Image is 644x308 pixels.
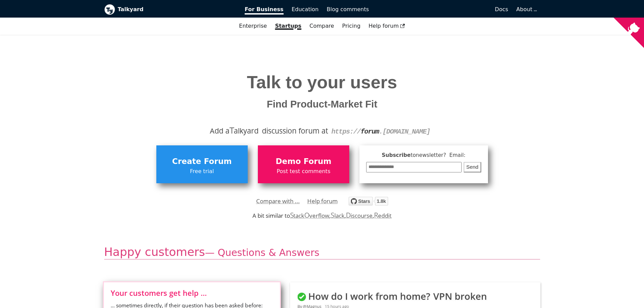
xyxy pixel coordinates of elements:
a: Create ForumFree trial [156,145,248,183]
a: Blog comments [323,4,373,15]
span: Help forum [369,23,405,29]
span: Blog comments [327,6,369,13]
span: S [290,210,294,220]
span: Create Forum [160,155,244,168]
div: Add a alkyard discussion forum at [109,125,535,137]
span: Find Product-Market Fit [267,97,377,111]
b: Talkyard [118,5,236,14]
a: Help forum [364,20,409,32]
span: For Business [245,6,284,15]
a: Demo ForumPost test comments [258,145,349,183]
strong: forum [361,128,379,136]
img: talkyard.svg [349,197,388,206]
a: About [516,6,536,13]
a: Enterprise [235,20,271,32]
a: Compare [310,23,334,29]
span: Talk to your users [247,72,397,92]
a: Education [288,4,323,15]
a: StackOverflow [290,212,330,219]
span: Post test comments [261,167,346,176]
img: Talkyard logo [104,4,115,15]
a: Talkyard logoTalkyard [104,4,236,15]
button: Send [464,162,481,172]
a: Slack [331,212,344,219]
a: Docs [373,4,512,15]
h2: Happy customers [104,245,540,260]
span: R [374,210,378,220]
span: O [304,210,310,220]
a: For Business [241,4,288,15]
a: Help forum [307,196,338,206]
a: Startups [271,20,306,32]
span: Demo Forum [261,155,346,168]
span: T [229,124,234,136]
span: Free trial [160,167,244,176]
span: D [346,210,351,220]
span: Docs [495,6,508,13]
a: Compare with ... [256,196,300,206]
a: Star debiki/talkyard on GitHub [349,198,388,208]
code: https:// .[DOMAIN_NAME] [331,128,430,136]
span: to newsletter ? Email: [410,152,465,158]
span: Subscribe [366,151,481,160]
a: Pricing [338,20,364,32]
span: Your customers get help ... [111,289,273,297]
a: Discourse [346,212,373,219]
span: S [331,210,334,220]
a: Reddit [374,212,392,219]
small: — Questions & Answers [205,247,319,258]
span: Education [292,6,319,13]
